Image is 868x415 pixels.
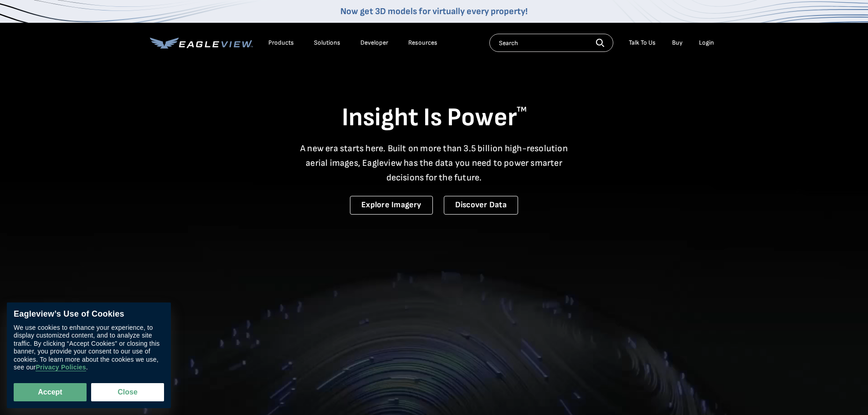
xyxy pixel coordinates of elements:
[699,39,714,47] div: Login
[350,196,433,215] a: Explore Imagery
[360,39,388,47] a: Developer
[408,39,437,47] div: Resources
[629,39,656,47] div: Talk To Us
[14,383,87,401] button: Accept
[150,102,719,134] h1: Insight Is Power
[36,364,86,372] a: Privacy Policies
[91,383,164,401] button: Close
[314,39,340,47] div: Solutions
[444,196,518,215] a: Discover Data
[295,141,574,185] p: A new era starts here. Built on more than 3.5 billion high-resolution aerial images, Eagleview ha...
[14,324,164,372] div: We use cookies to enhance your experience, to display customized content, and to analyze site tra...
[672,39,683,47] a: Buy
[268,39,294,47] div: Products
[14,309,164,319] div: Eagleview’s Use of Cookies
[489,34,613,52] input: Search
[340,6,528,17] a: Now get 3D models for virtually every property!
[517,105,527,114] sup: TM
